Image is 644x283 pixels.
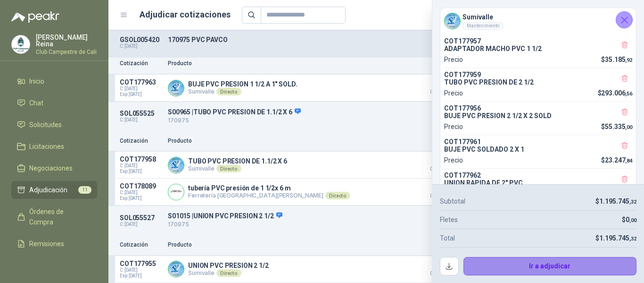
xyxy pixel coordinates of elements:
[595,233,636,243] p: $
[416,240,463,249] p: Precio
[188,157,287,165] p: TUBO PVC PRESION DE 1.1/2 X 6
[416,78,463,94] p: $ 35.700
[601,54,632,65] p: $
[120,273,162,279] span: Exp: [DATE]
[120,169,162,174] span: Exp: [DATE]
[444,138,632,146] p: COT177961
[12,35,30,53] img: Company Logo
[325,192,350,199] div: Directo
[29,141,64,152] span: Licitaciones
[78,186,91,194] span: 11
[188,184,350,192] p: tubería PVC presión de 1 1/2x 6 m
[29,185,67,195] span: Adjudicación
[11,137,97,155] a: Licitaciones
[629,236,636,242] span: ,32
[36,49,97,55] p: Club Campestre de Cali
[440,214,458,225] p: Fletes
[120,196,162,201] span: Exp: [DATE]
[120,267,162,273] span: C: [DATE]
[598,88,633,98] p: $
[188,165,287,172] p: Sumivalle
[120,260,162,267] p: COT177955
[120,78,162,86] p: COT177963
[595,196,636,206] p: $
[629,217,636,223] span: ,00
[444,172,632,179] p: COT177962
[168,157,184,173] img: Company Logo
[416,194,463,198] span: Crédito 30 días
[599,197,636,205] span: 1.195.745
[605,123,632,130] span: 55.335
[601,121,632,132] p: $
[188,80,297,88] p: BUJE PVC PRESION 1 1/2 A 1" SOLD.
[188,192,350,199] p: Ferretería [GEOGRAPHIC_DATA][PERSON_NAME]
[601,155,632,165] p: $
[120,240,162,249] p: Cotización
[11,203,97,231] a: Órdenes de Compra
[416,260,463,276] p: $ 71.400
[11,159,97,177] a: Negociaciones
[168,116,497,125] p: 170975
[168,261,184,277] img: Company Logo
[605,56,632,63] span: 35.185
[168,240,410,249] p: Producto
[216,269,241,277] div: Directo
[120,190,162,196] span: C: [DATE]
[120,110,162,117] p: SOL055525
[444,71,632,78] p: COT177959
[463,257,637,276] button: Ir a adjudicar
[444,88,463,98] p: Precio
[168,36,497,43] p: 170975 PVC PAVCO
[168,212,497,220] p: S01015 | UNION PVC PRESION 2 1/2
[120,137,162,146] p: Cotización
[168,80,184,96] img: Company Logo
[416,271,463,276] span: Crédito 30 días
[168,137,410,146] p: Producto
[444,104,632,112] p: COT177956
[168,220,497,229] p: 170975
[444,37,632,45] p: COT177957
[625,57,632,63] span: ,92
[626,216,636,223] span: 0
[629,199,636,205] span: ,32
[120,92,162,97] span: Exp: [DATE]
[120,43,162,49] p: C: [DATE]
[605,156,632,164] span: 23.247
[11,72,97,90] a: Inicio
[120,36,162,43] p: GSOL005420
[36,34,97,47] p: [PERSON_NAME] Reina
[216,88,241,95] div: Directo
[416,137,463,146] p: Precio
[11,235,97,253] a: Remisiones
[444,112,632,120] p: BUJE PVC PRESION 2 1/2 X 2 SOLD
[601,89,632,97] span: 293.006
[11,94,97,112] a: Chat
[188,88,297,95] p: Sumivalle
[625,124,632,130] span: ,00
[444,121,463,132] p: Precio
[29,76,44,86] span: Inicio
[444,78,632,86] p: TUBO PVC PRESION DE 2 1/2
[11,116,97,134] a: Solicitudes
[416,155,463,172] p: $ 299.166
[140,8,231,21] h1: Adjudicar cotizaciones
[440,196,465,206] p: Subtotal
[29,98,43,108] span: Chat
[622,214,636,225] p: $
[444,146,632,153] p: BUJE PVC SOLDADO 2 X 1
[29,206,88,227] span: Órdenes de Compra
[444,179,632,187] p: UNION RAPIDA DE 2" PVC
[188,269,269,277] p: Sumivalle
[168,108,497,116] p: S00965 | TUBO PVC PRESION DE 1.1/2 X 6
[444,155,463,165] p: Precio
[416,90,463,94] span: Crédito 30 días
[120,214,162,222] p: SOL055527
[120,163,162,169] span: C: [DATE]
[444,45,632,52] p: ADAPTADOR MACHO PVC 1 1/2
[11,181,97,199] a: Adjudicación11
[120,222,162,227] p: C: [DATE]
[625,91,632,97] span: ,56
[188,262,269,269] p: UNION PVC PRESION 2 1/2
[120,182,162,190] p: COT178089
[29,120,62,130] span: Solicitudes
